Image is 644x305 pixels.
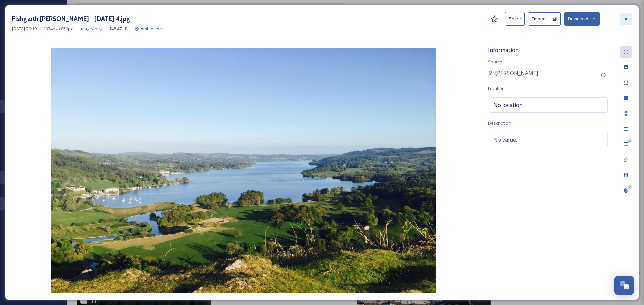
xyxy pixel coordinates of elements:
button: Embed [528,12,549,26]
span: Source [488,59,502,65]
button: Open Chat [614,276,634,295]
h3: Fishgarth [PERSON_NAME] - [DATE] 4.jpg [12,14,130,24]
span: image/jpeg [80,26,102,32]
button: Share [505,12,525,26]
span: Information [488,46,519,54]
span: Description [488,120,511,126]
span: 1334 px x 850 px [43,26,73,32]
span: No location [493,101,523,109]
span: Location [488,85,505,91]
span: [DATE] 20:19 [12,26,37,32]
img: Fishgarth%20Woods%20-%20May%202017%204.jpg [12,48,474,293]
div: 0 [627,184,632,189]
span: Ambleside [141,26,162,32]
button: Download [564,12,600,26]
span: No value. [493,136,517,144]
span: 148.47 kB [109,26,128,32]
div: 0 [627,138,632,143]
span: [PERSON_NAME] [495,69,538,77]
